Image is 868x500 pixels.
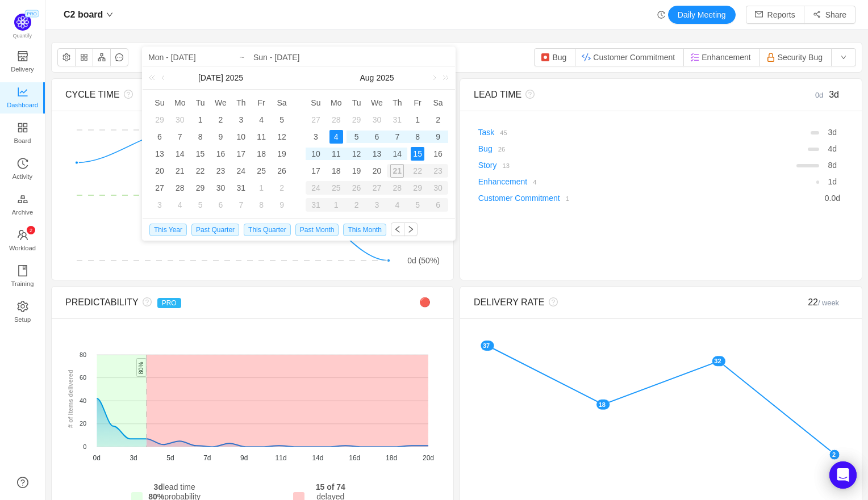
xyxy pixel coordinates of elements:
[170,128,190,145] td: July 7, 2025
[367,179,387,196] td: August 27, 2025
[211,128,231,145] td: July 9, 2025
[17,477,28,488] a: icon: question-circle
[27,226,35,234] sup: 2
[478,177,527,186] a: Enhancement
[474,90,521,99] span: LEAD TIME
[65,90,120,99] span: CYCLE TIME
[367,128,387,145] td: August 6, 2025
[253,51,449,64] input: End date
[407,94,428,111] th: Fri
[828,161,832,170] span: 8
[275,130,289,144] div: 12
[829,90,839,99] span: 3d
[211,162,231,179] td: July 23, 2025
[170,196,190,213] td: August 4, 2025
[534,48,575,66] button: Bug
[148,51,293,64] input: Start date
[190,111,211,128] td: July 1, 2025
[560,194,569,203] a: 1
[173,164,187,178] div: 21
[407,179,428,196] td: August 29, 2025
[275,181,289,195] div: 2
[173,130,187,144] div: 7
[190,162,211,179] td: July 22, 2025
[478,128,495,137] a: Task
[153,113,166,127] div: 29
[478,194,560,203] a: Customer Commitment
[326,128,347,145] td: August 4, 2025
[214,113,227,127] div: 2
[17,51,28,74] a: Delivery
[326,196,347,213] td: September 1, 2025
[106,11,113,18] i: icon: down
[306,98,326,108] span: Su
[566,195,569,202] small: 1
[575,48,684,66] button: Customer Commitment
[191,224,239,236] span: Past Quarter
[17,265,28,276] i: icon: book
[275,113,289,127] div: 5
[350,147,364,161] div: 12
[428,128,448,145] td: August 9, 2025
[57,48,76,66] button: icon: setting
[93,48,111,66] button: icon: apartment
[149,111,170,128] td: June 29, 2025
[428,181,448,195] div: 30
[390,147,404,161] div: 14
[431,130,445,144] div: 9
[190,145,211,162] td: July 15, 2025
[494,128,507,137] a: 45
[17,122,28,133] i: icon: appstore
[251,111,272,128] td: July 4, 2025
[759,48,832,66] button: Security Bug
[428,198,448,212] div: 6
[502,162,509,169] small: 13
[407,111,428,128] td: August 1, 2025
[500,129,507,136] small: 45
[746,6,804,24] button: icon: mailReports
[533,179,536,186] small: 4
[170,145,190,162] td: July 14, 2025
[347,162,367,179] td: August 19, 2025
[214,181,227,195] div: 30
[149,94,170,111] th: Sun
[251,98,272,108] span: Fr
[411,147,424,161] div: 15
[197,66,224,89] a: [DATE]
[387,98,407,108] span: Th
[387,179,407,196] td: August 28, 2025
[428,179,448,196] td: August 30, 2025
[211,145,231,162] td: July 16, 2025
[211,94,231,111] th: Wed
[309,147,323,161] div: 10
[367,198,387,212] div: 3
[668,6,736,24] button: Daily Meeting
[407,198,428,212] div: 5
[683,48,759,66] button: Enhancement
[387,164,407,178] div: 21
[419,297,431,307] span: 🔴
[17,229,28,241] i: icon: team
[407,162,428,179] td: August 22, 2025
[17,266,28,288] a: Training
[367,181,387,195] div: 27
[7,94,38,116] span: Dashboard
[387,111,407,128] td: July 31, 2025
[350,113,364,127] div: 29
[251,128,272,145] td: July 11, 2025
[251,162,272,179] td: July 25, 2025
[428,145,448,162] td: August 16, 2025
[347,128,367,145] td: August 5, 2025
[149,98,170,108] span: Su
[11,272,34,295] span: Training
[367,145,387,162] td: August 13, 2025
[306,162,326,179] td: August 17, 2025
[231,179,251,196] td: July 31, 2025
[367,111,387,128] td: July 30, 2025
[329,113,343,127] div: 28
[153,181,166,195] div: 27
[306,145,326,162] td: August 10, 2025
[350,164,364,178] div: 19
[828,144,837,153] span: d
[545,297,558,306] i: icon: question-circle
